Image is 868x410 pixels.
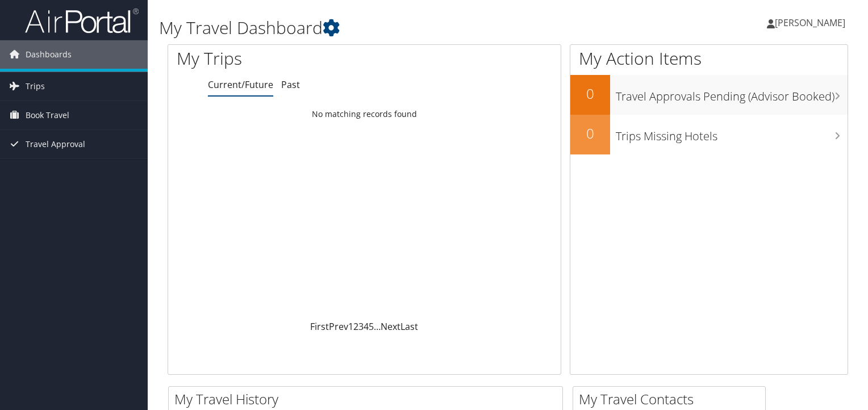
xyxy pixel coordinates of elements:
a: 3 [358,320,364,333]
a: 0Trips Missing Hotels [570,115,848,154]
a: 2 [353,320,358,333]
h2: 0 [570,84,610,103]
span: [PERSON_NAME] [775,16,845,29]
span: Dashboards [26,40,72,69]
a: Last [400,320,418,333]
span: Travel Approval [26,130,85,158]
img: airportal-logo.png [25,7,139,34]
a: First [310,320,329,333]
a: 0Travel Approvals Pending (Advisor Booked) [570,75,848,115]
a: 5 [369,320,374,333]
a: Current/Future [208,78,273,91]
a: Next [381,320,400,333]
h1: My Trips [177,47,389,70]
h1: My Action Items [570,47,848,70]
h2: My Travel Contacts [579,390,765,409]
h3: Trips Missing Hotels [616,123,848,144]
span: … [374,320,381,333]
a: Prev [329,320,348,333]
span: Book Travel [26,101,69,129]
a: 4 [364,320,369,333]
a: [PERSON_NAME] [767,6,857,40]
h2: My Travel History [174,390,562,409]
a: 1 [348,320,353,333]
h3: Travel Approvals Pending (Advisor Booked) [616,83,848,104]
h1: My Travel Dashboard [159,16,624,40]
a: Past [281,78,300,91]
td: No matching records found [168,104,561,124]
h2: 0 [570,124,610,143]
span: Trips [26,72,45,101]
